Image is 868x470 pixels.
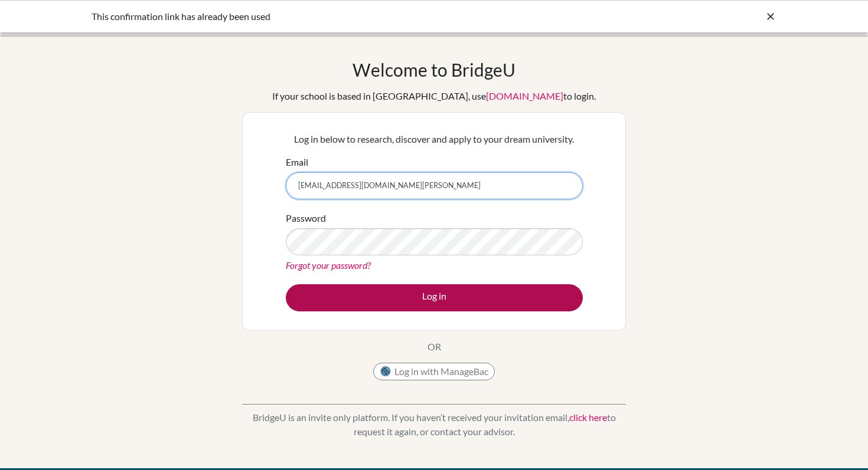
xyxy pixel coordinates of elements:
p: Log in below to research, discover and apply to your dream university. [286,132,583,146]
div: If your school is based in [GEOGRAPHIC_DATA], use to login. [272,89,596,103]
p: BridgeU is an invite only platform. If you haven’t received your invitation email, to request it ... [242,410,626,439]
p: OR [428,340,441,354]
a: click here [569,412,607,423]
div: This confirmation link has already been used [92,9,599,24]
button: Log in [286,284,583,311]
a: Forgot your password? [286,259,371,271]
h1: Welcome to BridgeU [353,59,515,80]
label: Email [286,155,308,169]
label: Password [286,211,326,225]
a: [DOMAIN_NAME] [486,90,563,101]
button: Log in with ManageBac [373,363,495,380]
